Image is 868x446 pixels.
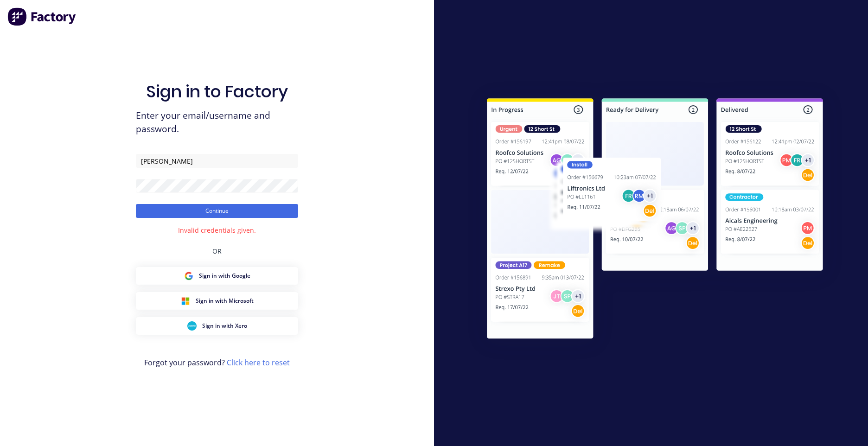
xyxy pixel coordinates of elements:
[212,235,222,267] div: OR
[187,321,197,331] img: Xero Sign in
[202,322,247,330] span: Sign in with Xero
[136,109,298,136] span: Enter your email/username and password.
[136,204,298,218] button: Continue
[184,271,193,280] img: Google Sign in
[199,272,250,280] span: Sign in with Google
[136,292,298,310] button: Microsoft Sign inSign in with Microsoft
[144,357,290,368] span: Forgot your password?
[136,267,298,285] button: Google Sign inSign in with Google
[178,225,256,235] div: Invalid credentials given.
[181,296,190,306] img: Microsoft Sign in
[7,7,77,26] img: Factory
[136,154,298,168] input: Email/Username
[146,82,288,102] h1: Sign in to Factory
[227,357,290,368] a: Click here to reset
[196,297,254,305] span: Sign in with Microsoft
[136,317,298,335] button: Xero Sign inSign in with Xero
[466,80,843,361] img: Sign in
